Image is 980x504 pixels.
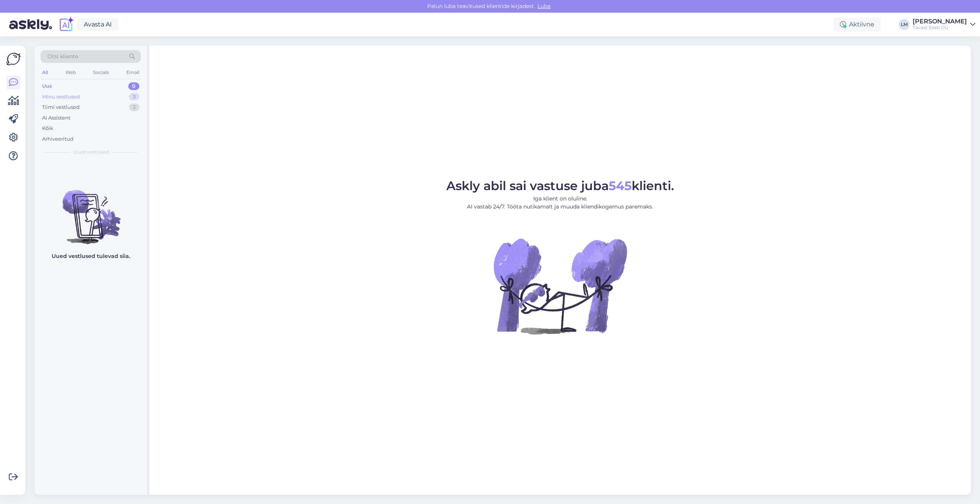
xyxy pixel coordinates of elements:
img: Askly Logo [6,52,21,66]
div: 3 [129,93,139,101]
div: Socials [91,67,110,77]
div: Tavast Eesti OÜ [913,25,967,31]
div: [PERSON_NAME] [913,18,967,25]
img: No chats [34,176,147,245]
div: Email [125,67,141,77]
div: All [41,67,49,77]
div: Aktiivne [834,18,880,31]
div: LM [899,19,910,30]
img: No Chat active [491,217,629,355]
div: Uus [42,82,52,90]
div: 0 [128,82,139,90]
div: Minu vestlused [42,93,80,101]
span: Askly abil sai vastuse juba klienti. [446,178,674,193]
div: Arhiveeritud [42,135,73,143]
span: Uued vestlused [73,149,109,156]
div: Web [64,67,77,77]
div: 3 [129,103,139,111]
a: Avasta AI [77,18,118,31]
div: Kõik [42,125,53,132]
div: AI Assistent [42,114,70,122]
span: Luba [535,3,553,10]
img: explore-ai [58,16,74,33]
p: Iga klient on oluline. AI vastab 24/7. Tööta nutikamalt ja muuda kliendikogemus paremaks. [446,195,674,211]
div: Tiimi vestlused [42,103,80,111]
p: Uued vestlused tulevad siia. [52,252,130,260]
b: 545 [609,178,632,193]
a: [PERSON_NAME]Tavast Eesti OÜ [913,18,975,31]
span: Otsi kliente [47,53,78,61]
